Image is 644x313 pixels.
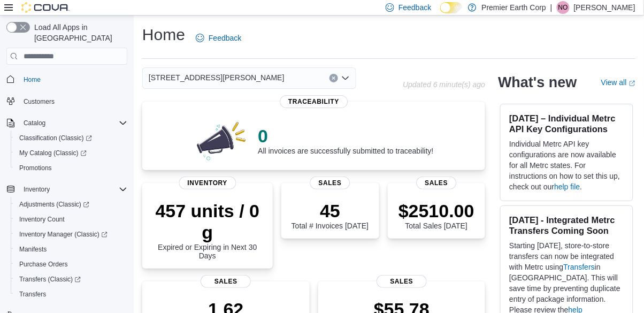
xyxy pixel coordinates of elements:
[19,164,52,172] span: Promotions
[19,183,54,196] button: Inventory
[11,146,132,161] a: My Catalog (Classic)
[440,13,441,14] span: Dark Mode
[11,287,132,302] button: Transfers
[398,200,474,222] p: $2510.00
[19,73,45,86] a: Home
[30,22,127,43] span: Load All Apps in [GEOGRAPHIC_DATA]
[194,119,250,162] img: 0
[15,198,94,211] a: Adjustments (Classic)
[558,1,568,14] span: NO
[24,75,41,84] span: Home
[601,78,635,87] a: View allExternal link
[403,80,485,89] p: Updated 6 minute(s) ago
[151,200,264,243] p: 457 units / 0 g
[310,177,350,189] span: Sales
[209,33,241,43] span: Feedback
[554,182,580,191] a: help file
[151,200,264,260] div: Expired or Expiring in Next 30 Days
[15,288,50,301] a: Transfers
[292,200,369,230] div: Total # Invoices [DATE]
[11,257,132,272] button: Purchase Orders
[191,27,246,49] a: Feedback
[550,1,553,14] p: |
[15,288,127,301] span: Transfers
[11,272,132,287] a: Transfers (Classic)
[15,243,127,256] span: Manifests
[509,113,624,134] h3: [DATE] – Individual Metrc API Key Configurations
[377,275,427,288] span: Sales
[498,74,577,91] h2: What's new
[2,182,132,197] button: Inventory
[15,243,51,256] a: Manifests
[398,2,431,13] span: Feedback
[19,230,108,239] span: Inventory Manager (Classic)
[19,95,59,108] a: Customers
[19,290,46,299] span: Transfers
[19,260,68,269] span: Purchase Orders
[19,149,87,157] span: My Catalog (Classic)
[440,2,463,13] input: Dark Mode
[11,197,132,212] a: Adjustments (Classic)
[2,94,132,109] button: Customers
[2,71,132,87] button: Home
[15,198,127,211] span: Adjustments (Classic)
[15,147,91,159] a: My Catalog (Classic)
[398,200,474,230] div: Total Sales [DATE]
[482,1,547,14] p: Premier Earth Corp
[11,161,132,175] button: Promotions
[15,258,72,271] a: Purchase Orders
[574,1,635,14] p: [PERSON_NAME]
[15,132,127,144] span: Classification (Classic)
[15,213,127,226] span: Inventory Count
[149,71,285,84] span: [STREET_ADDRESS][PERSON_NAME]
[557,1,570,14] div: Nicole Obarka
[19,200,89,209] span: Adjustments (Classic)
[19,275,81,284] span: Transfers (Classic)
[15,132,96,144] a: Classification (Classic)
[19,72,127,86] span: Home
[15,147,127,159] span: My Catalog (Classic)
[629,80,635,87] svg: External link
[24,97,55,106] span: Customers
[19,134,92,142] span: Classification (Classic)
[2,116,132,131] button: Catalog
[11,242,132,257] button: Manifests
[15,228,127,241] span: Inventory Manager (Classic)
[19,95,127,108] span: Customers
[15,213,69,226] a: Inventory Count
[329,74,338,82] button: Clear input
[142,24,185,45] h1: Home
[15,162,127,174] span: Promotions
[509,215,624,236] h3: [DATE] - Integrated Metrc Transfers Coming Soon
[11,131,132,146] a: Classification (Classic)
[19,117,50,129] button: Catalog
[280,95,348,108] span: Traceability
[19,183,127,196] span: Inventory
[15,273,127,286] span: Transfers (Classic)
[258,125,433,155] div: All invoices are successfully submitted to traceability!
[258,125,433,147] p: 0
[11,227,132,242] a: Inventory Manager (Classic)
[24,119,45,127] span: Catalog
[19,245,47,254] span: Manifests
[24,185,50,194] span: Inventory
[15,258,127,271] span: Purchase Orders
[11,212,132,227] button: Inventory Count
[15,273,85,286] a: Transfers (Classic)
[19,117,127,129] span: Catalog
[21,2,70,13] img: Cova
[564,263,595,271] a: Transfers
[201,275,251,288] span: Sales
[509,139,624,192] p: Individual Metrc API key configurations are now available for all Metrc states. For instructions ...
[292,200,369,222] p: 45
[15,162,56,174] a: Promotions
[417,177,457,189] span: Sales
[179,177,236,189] span: Inventory
[15,228,112,241] a: Inventory Manager (Classic)
[19,215,65,224] span: Inventory Count
[341,74,350,82] button: Open list of options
